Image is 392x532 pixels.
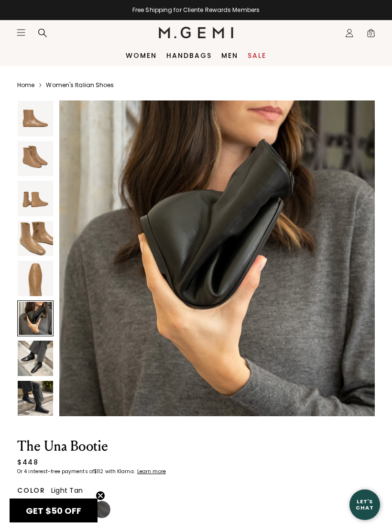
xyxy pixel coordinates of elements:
h1: The Una Bootie [17,439,217,454]
div: $448 [17,457,38,467]
a: Handbags [166,52,212,59]
span: 0 [366,30,376,40]
a: Sale [248,52,266,59]
a: Home [17,81,34,89]
h2: Color [17,487,45,494]
img: The Una Bootie [18,101,53,136]
img: M.Gemi [159,27,234,38]
klarna-placement-style-body: Or 4 interest-free payments of [17,468,94,475]
img: The Una Bootie [18,141,53,177]
klarna-placement-style-cta: Learn more [137,468,166,475]
klarna-placement-style-amount: $112 [94,468,103,475]
button: Close teaser [96,491,105,500]
a: Men [221,52,238,59]
klarna-placement-style-body: with Klarna [105,468,136,475]
img: The Una Bootie [18,261,53,296]
a: Women [126,52,157,59]
img: Gunmetal [93,501,110,518]
span: Light Tan [51,486,83,495]
a: Women's Italian Shoes [46,81,114,89]
button: Open site menu [16,28,26,37]
img: The Una Bootie [18,341,53,376]
span: GET $50 OFF [26,505,81,517]
div: GET $50 OFFClose teaser [10,499,98,522]
img: The Una Bootie [18,181,53,216]
img: The Una Bootie [59,100,375,416]
img: The Una Bootie [18,221,53,256]
div: Let's Chat [349,499,380,510]
img: The Una Bootie [18,381,53,416]
a: Learn more [136,469,166,475]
